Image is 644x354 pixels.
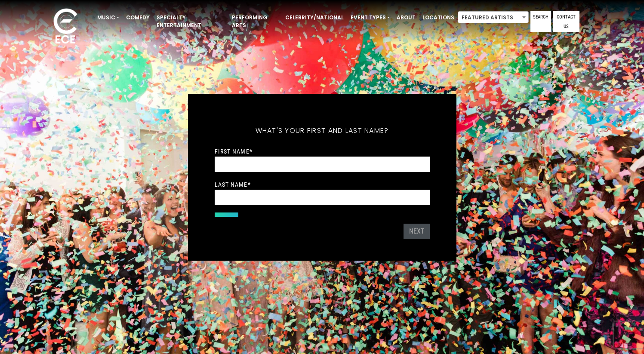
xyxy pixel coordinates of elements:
a: Performing Arts [228,10,282,33]
a: Event Types [347,10,393,25]
a: Comedy [123,10,153,25]
a: Celebrity/National [282,10,347,25]
a: Contact Us [553,11,579,32]
img: ece_new_logo_whitev2-1.png [44,6,87,48]
a: Locations [419,10,458,25]
a: Search [530,11,551,32]
label: Last Name [215,181,251,188]
label: First Name [215,148,253,155]
a: About [393,10,419,25]
span: Featured Artists [458,12,528,24]
a: Music [94,10,123,25]
a: Specialty Entertainment [153,10,228,33]
h5: What's your first and last name? [215,115,430,146]
span: Featured Artists [458,11,529,23]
